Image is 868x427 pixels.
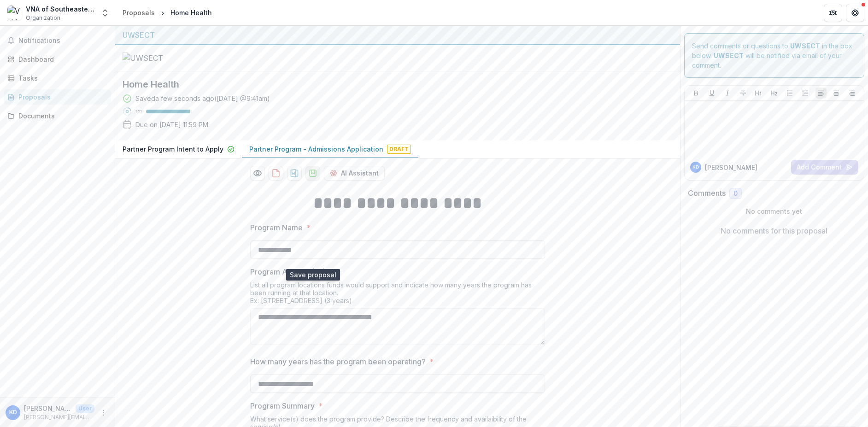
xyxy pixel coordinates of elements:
[269,166,283,181] button: download-proposal
[790,42,820,50] strong: UWSECT
[135,120,208,129] p: Due on [DATE] 11:59 PM
[18,92,104,102] div: Proposals
[846,88,857,99] button: Align Right
[18,37,107,45] span: Notifications
[721,225,827,236] p: No comments for this proposal
[768,88,780,99] button: Heading 2
[76,404,94,413] p: User
[18,73,104,83] div: Tasks
[824,4,842,22] button: Partners
[135,94,270,103] div: Saved a few seconds ago ( [DATE] @ 9:41am )
[250,400,315,411] p: Program Summary
[170,8,212,18] div: Home Health
[98,407,109,418] button: More
[738,88,749,99] button: Strike
[784,88,795,99] button: Bullet List
[249,144,383,154] p: Partner Program - Admissions Application
[250,281,545,308] div: List all program locations funds would support and indicate how many years the program has been r...
[733,190,738,198] span: 0
[287,166,302,181] button: download-proposal
[4,33,111,48] button: Notifications
[4,70,111,86] a: Tasks
[250,356,426,367] p: How many years has the program been operating?
[324,166,385,181] button: AI Assistant
[119,6,216,19] nav: breadcrumb
[123,29,673,41] div: UWSECT
[705,163,757,172] p: [PERSON_NAME]
[24,413,94,421] p: [PERSON_NAME][EMAIL_ADDRESS][PERSON_NAME][DOMAIN_NAME]
[846,4,864,22] button: Get Help
[706,88,717,99] button: Underline
[26,14,60,22] span: Organization
[4,108,111,123] a: Documents
[250,222,303,233] p: Program Name
[250,266,325,277] p: Program Address(es)
[691,88,702,99] button: Bold
[250,166,265,181] button: Preview ed5cdcdb-57d8-4d51-96fd-d38b11d3a9d4-1.pdf
[123,53,215,64] img: UWSECT
[831,88,842,99] button: Align Center
[722,88,733,99] button: Italicize
[135,108,142,115] p: 95 %
[123,144,223,154] p: Partner Program Intent to Apply
[119,6,158,19] a: Proposals
[684,33,865,78] div: Send comments or questions to in the box below. will be notified via email of your comment.
[791,160,858,175] button: Add Comment
[753,88,764,99] button: Heading 1
[7,6,22,20] img: VNA of Southeastern CT
[800,88,811,99] button: Ordered List
[9,409,17,415] div: Karen DeSantis
[18,111,104,121] div: Documents
[692,165,699,170] div: Karen DeSantis
[4,52,111,67] a: Dashboard
[305,166,320,181] button: download-proposal
[123,79,658,90] h2: Home Health
[714,52,744,59] strong: UWSECT
[24,404,72,413] p: [PERSON_NAME]
[18,54,104,64] div: Dashboard
[26,4,95,14] div: VNA of Southeastern CT
[688,206,861,216] p: No comments yet
[123,8,155,18] div: Proposals
[4,89,111,105] a: Proposals
[815,88,827,99] button: Align Left
[688,189,726,198] h2: Comments
[387,145,411,154] span: Draft
[99,4,111,22] button: Open entity switcher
